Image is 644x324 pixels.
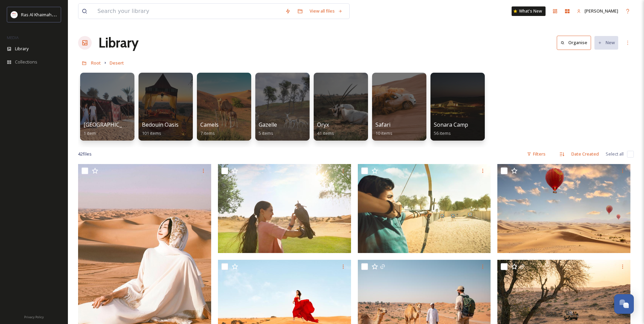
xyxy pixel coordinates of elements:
[594,36,618,49] button: New
[259,121,277,128] span: Gazelle
[84,122,138,136] a: [GEOGRAPHIC_DATA]1 item
[573,4,622,18] a: [PERSON_NAME]
[200,130,215,136] span: 7 items
[568,147,602,161] div: Date Created
[21,11,117,18] span: Ras Al Khaimah Tourism Development Authority
[142,130,161,136] span: 101 items
[91,59,101,67] a: Root
[218,164,351,253] img: Falcon show RAK.jpg
[317,122,334,136] a: Oryx41 items
[585,8,618,14] span: [PERSON_NAME]
[200,122,219,136] a: Camels7 items
[434,130,451,136] span: 56 items
[614,294,634,314] button: Open Chat
[142,121,179,128] span: Bedouin Oasis
[306,4,346,18] a: View all files
[375,122,392,136] a: Safari10 items
[24,315,44,319] span: Privacy Policy
[523,147,549,161] div: Filters
[358,164,491,253] img: Archery RAK.jpg
[98,33,139,53] a: Library
[557,36,591,50] button: Organise
[434,122,468,136] a: Sonara Camp56 items
[375,130,392,136] span: 10 items
[7,35,19,40] span: MEDIA
[259,122,277,136] a: Gazelle5 items
[15,46,29,52] span: Library
[142,122,179,136] a: Bedouin Oasis101 items
[317,130,334,136] span: 41 items
[11,11,18,18] img: Logo_RAKTDA_RGB-01.png
[434,121,468,128] span: Sonara Camp
[317,121,329,128] span: Oryx
[606,151,624,157] span: Select all
[497,164,630,253] img: Hot Air Balloon.jpg
[259,130,273,136] span: 5 items
[15,59,37,65] span: Collections
[91,60,101,66] span: Root
[84,130,96,136] span: 1 item
[24,312,44,321] a: Privacy Policy
[84,121,138,128] span: [GEOGRAPHIC_DATA]
[512,6,546,16] a: What's New
[110,59,124,67] a: Desert
[110,60,124,66] span: Desert
[200,121,219,128] span: Camels
[557,36,594,50] a: Organise
[375,121,390,128] span: Safari
[94,4,282,19] input: Search your library
[78,151,92,157] span: 42 file s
